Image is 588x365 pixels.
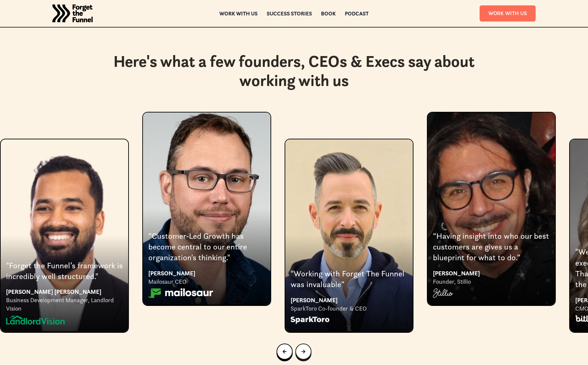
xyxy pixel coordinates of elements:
[86,52,502,90] h2: Here's what a few founders, CEOs & Execs say about working with us
[291,268,407,290] div: "Working with Forget The Funnel was invaluable”
[427,112,556,305] div: 5 of 9
[285,112,413,332] div: 4 of 9
[219,11,258,16] a: Work with us
[148,231,265,263] div: “Customer-Led Growth has become central to our entire organization's thinking."
[148,278,265,286] div: Mailosaur CEO
[345,11,369,16] a: Podcast
[142,112,271,305] div: 3 of 9
[277,344,293,360] a: Previous slide
[6,260,123,282] div: "Forget the Funnel’s framework is incredibly well structured."
[433,269,550,278] div: [PERSON_NAME]
[433,231,550,263] div: “Having insight into who our best customers are gives us a blueprint for what to do.”
[295,344,311,360] a: Next slide
[480,5,536,21] a: Work With Us
[433,278,550,286] div: Founder, Stillio
[267,11,312,16] a: Success Stories
[321,11,336,16] a: Book
[291,295,407,305] div: [PERSON_NAME]
[148,269,265,278] div: [PERSON_NAME]
[6,296,123,313] div: Business Development Manager, Landlord Vision
[291,305,407,313] div: SparkToro Co-founder & CEO
[6,287,123,296] div: [PERSON_NAME] [PERSON_NAME]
